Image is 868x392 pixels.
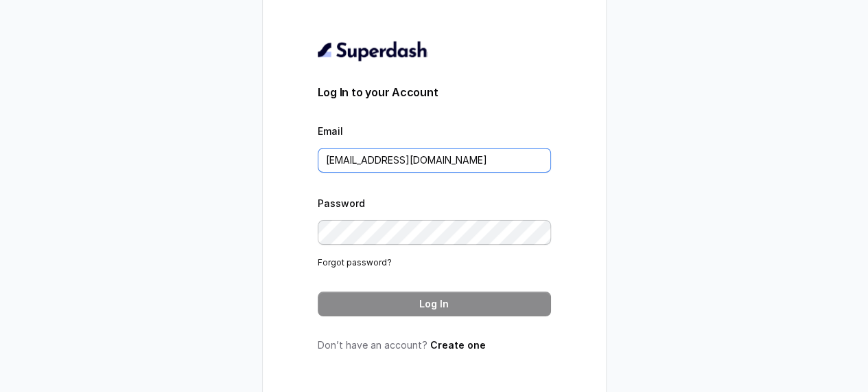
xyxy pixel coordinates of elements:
label: Password [318,197,365,209]
p: Don’t have an account? [318,338,551,352]
h3: Log In to your Account [318,84,551,100]
input: youremail@example.com [318,148,551,173]
a: Forgot password? [318,257,392,268]
a: Create one [430,339,486,351]
img: light.svg [318,40,428,62]
button: Log In [318,292,551,316]
label: Email [318,125,343,137]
